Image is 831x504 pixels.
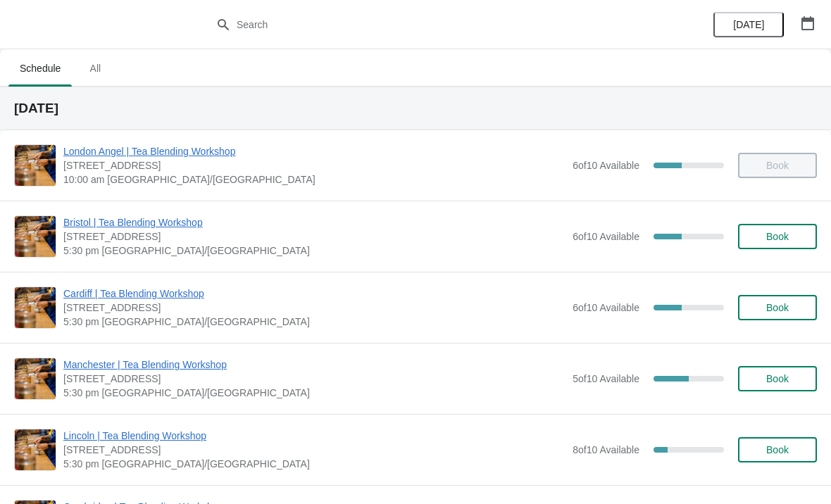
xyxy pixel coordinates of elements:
[713,12,784,37] button: [DATE]
[733,19,764,30] span: [DATE]
[63,429,566,443] span: Lincoln | Tea Blending Workshop
[15,429,56,470] img: Lincoln | Tea Blending Workshop | 30 Sincil Street, Lincoln, LN5 7ET | 5:30 pm Europe/London
[63,215,566,229] span: Bristol | Tea Blending Workshop
[14,101,817,115] h2: [DATE]
[63,301,566,315] span: [STREET_ADDRESS]
[63,286,566,301] span: Cardiff | Tea Blending Workshop
[63,158,566,172] span: [STREET_ADDRESS]
[15,216,56,257] img: Bristol | Tea Blending Workshop | 73 Park Street, Bristol, BS1 5PB | 5:30 pm Europe/London
[766,444,789,455] span: Book
[15,145,56,186] img: London Angel | Tea Blending Workshop | 26 Camden Passage, The Angel, London N1 8ED, UK | 10:00 am...
[573,231,639,242] span: 6 of 10 Available
[766,302,789,313] span: Book
[236,12,623,37] input: Search
[15,287,56,328] img: Cardiff | Tea Blending Workshop | 1-3 Royal Arcade, Cardiff CF10 1AE, UK | 5:30 pm Europe/London
[63,172,566,187] span: 10:00 am [GEOGRAPHIC_DATA]/[GEOGRAPHIC_DATA]
[77,56,113,81] span: All
[738,224,817,249] button: Book
[8,56,72,81] span: Schedule
[63,457,566,471] span: 5:30 pm [GEOGRAPHIC_DATA]/[GEOGRAPHIC_DATA]
[63,144,566,158] span: London Angel | Tea Blending Workshop
[15,358,56,399] img: Manchester | Tea Blending Workshop | 57 Church St, Manchester, M4 1PD | 5:30 pm Europe/London
[63,315,566,329] span: 5:30 pm [GEOGRAPHIC_DATA]/[GEOGRAPHIC_DATA]
[63,229,566,244] span: [STREET_ADDRESS]
[573,160,639,171] span: 6 of 10 Available
[63,358,566,372] span: Manchester | Tea Blending Workshop
[738,437,817,462] button: Book
[766,373,789,384] span: Book
[738,366,817,391] button: Book
[63,372,566,386] span: [STREET_ADDRESS]
[573,373,639,384] span: 5 of 10 Available
[63,443,566,457] span: [STREET_ADDRESS]
[573,444,639,455] span: 8 of 10 Available
[766,231,789,242] span: Book
[63,244,566,258] span: 5:30 pm [GEOGRAPHIC_DATA]/[GEOGRAPHIC_DATA]
[573,302,639,313] span: 6 of 10 Available
[738,295,817,320] button: Book
[63,386,566,400] span: 5:30 pm [GEOGRAPHIC_DATA]/[GEOGRAPHIC_DATA]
